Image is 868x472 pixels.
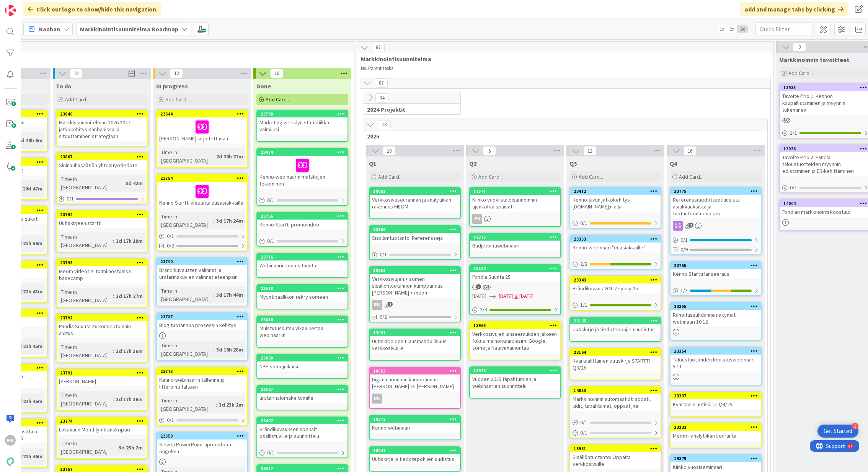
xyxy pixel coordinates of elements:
div: 23355Rahoitussuhdanne näkymät webinaari 10.12 [671,303,761,327]
span: 2024 Projektit [367,106,451,113]
div: 23166 [370,226,460,233]
div: RK [370,300,460,310]
span: Add Card... [579,173,603,180]
div: 23774Lokakuun Monthlyn transkriptio [57,418,147,435]
div: 3d 17h 27m [114,292,145,300]
div: 23794 [60,212,147,217]
div: 13991 [373,330,460,335]
span: In progress [156,82,188,90]
span: Markkinoinnin tavoitteet [779,56,849,63]
div: 23474 [257,149,348,156]
span: 2x [727,25,737,33]
span: Add Card... [679,173,703,180]
div: 23846 [57,111,147,117]
div: 23350 [157,433,247,439]
b: Markkinointisuunnitelma Roadmap [80,25,178,33]
span: 1 [476,284,481,289]
div: Pandia Suunta 25 [470,272,560,282]
div: 18651 [373,268,460,273]
div: 0/1 [570,418,661,427]
div: 13978Vuoden 2025 tapahtumien ja webinaarien suunnittelu [470,367,560,391]
span: Add Card... [378,173,403,180]
div: 0/1 [570,218,661,228]
div: 19375 [671,455,761,462]
div: 23793Meom videot ei toimi nostoissa basecamp [57,259,147,283]
div: Sisällöntuotanto: Referenssejä [370,233,460,243]
span: 0 / 1 [267,237,274,245]
div: 18651Verkkosivujen + somen sisällöntuotannon kumppanuus [PERSON_NAME] + meom [370,267,460,298]
div: Verkkosivujen lanseerauksen jälkeen fokus mainontaan: esim. Google, some ja Natiivimainontaa [470,329,560,353]
div: 3 [852,423,858,430]
div: 23791 [60,370,147,376]
div: 18651 [370,267,460,274]
div: 23775Referenssitiedotteet uusista asiakkuuksista ja tuotantoonmenoista [671,188,761,218]
span: 12 [170,69,183,78]
div: 23353 [570,236,661,243]
div: Meom videot ei toimi nostoissa basecamp [57,266,147,283]
div: 3d 17h 24m [214,216,245,225]
div: 23412 [570,188,661,195]
div: 23609 [261,355,348,361]
div: 23412Kenno-sivun jatkokehitys [DOMAIN_NAME]:n alla [570,188,661,212]
div: 23609NBF-somejulkaisu [257,355,348,371]
div: 18947Uutiskirje ja tiedotepohjien uudistus [370,447,460,464]
span: 43 [378,120,391,129]
div: Kenno-webinaari "ei-asiakkaille" [570,243,661,252]
span: : [213,216,214,225]
div: 23517 [257,465,348,472]
div: 23775 [674,189,761,194]
div: 13991Uutiskirjeiden tilausmahdollisuus verkkosivuille [370,329,460,353]
div: Time in [GEOGRAPHIC_DATA] [159,212,213,229]
span: 2 / 3 [580,260,587,268]
div: Verkkosivuseurannan ja analytiikan rakennus MEOM [370,195,460,212]
div: 23610 [261,317,348,322]
div: 23644[PERSON_NAME] kirjoitettavaa [157,111,247,143]
div: 0/1 [570,428,661,438]
div: 23610 [257,316,348,323]
span: 0 / 1 [67,195,74,203]
div: 23164 [570,349,661,356]
span: 0 / 1 [380,251,387,259]
div: Brändikuvausten valinnat ja uratarinakuvien valinnat eteenpäin [157,265,247,282]
div: 23333Meom - analytiikan seuranta [671,424,761,441]
span: Markkinointisuunnitelma [361,55,764,63]
div: [PERSON_NAME] kirjoitettavaa [157,117,247,143]
div: 0/1 [257,236,348,246]
div: 23792Pandia Suunta 26 konseptoinnin alotus [57,314,147,338]
span: 5 [483,146,496,155]
div: 18653Digimainonnnan kumppanuus [PERSON_NAME] vs [PERSON_NAME] [370,368,460,391]
div: 23609 [257,355,348,361]
div: Uutiskirjeen startti [57,218,147,228]
div: 23807 [57,153,147,160]
span: [DATE] [472,292,486,300]
span: : [113,237,114,245]
div: Blogituotannon prosessin kehitys [157,320,247,330]
span: 0 / 1 [167,232,174,240]
div: 23787Blogituotannon prosessin kehitys [157,313,247,330]
span: 16 [684,146,697,155]
div: 0/1 [257,195,348,205]
div: 23165 [574,318,661,324]
div: 18652 [373,189,460,194]
div: 23788 [257,111,348,117]
div: 23755 [674,263,761,268]
div: 13963Verkkosivujen lanseerauksen jälkeen fokus mainontaan: esim. Google, some ja Natiivimainontaa [470,322,560,353]
div: 23165Uutiskirje ja tiedotepohjien uudistus [570,317,661,334]
span: 34 [375,93,388,103]
div: Verkkosivujen + somen sisällöntuotannon kumppanuus [PERSON_NAME] + meom [370,274,460,298]
div: Markkissuunnitelman 2026 2027 jatkokehitys Kanbanissa ja sitouttaminen strategiaan [57,117,147,141]
div: 23788 [261,111,348,117]
div: RK [370,394,460,404]
div: Time in [GEOGRAPHIC_DATA] [159,286,213,303]
div: Webinaarin teams tausta [257,260,348,270]
div: 13d 22h 45m [11,342,44,350]
div: 23774 [57,418,147,425]
div: 19375Kiinko vuosiseminaari [671,455,761,472]
div: 13d 22h 43m [11,287,44,296]
span: 1x [716,25,727,33]
span: [DATE] [499,292,513,300]
div: 23792 [57,314,147,321]
span: 1 [689,223,693,228]
div: 23166 [373,227,460,232]
div: 23791 [57,369,147,376]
